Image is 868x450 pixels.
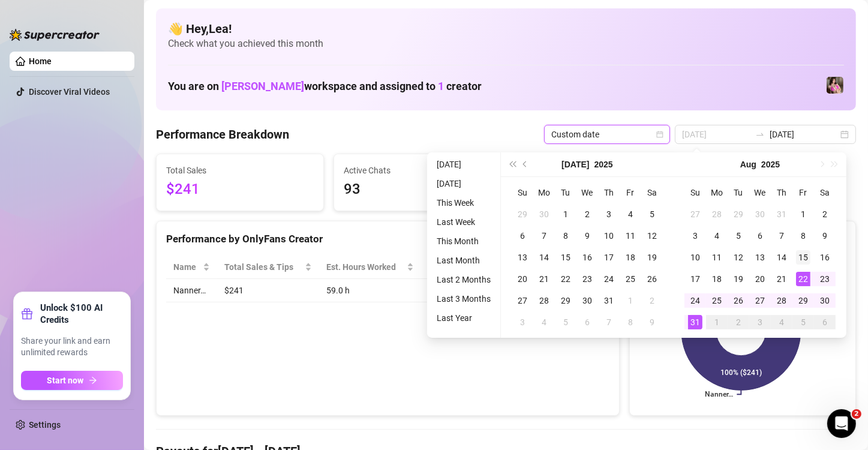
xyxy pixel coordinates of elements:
div: 30 [537,207,551,221]
a: Discover Viral Videos [29,87,110,97]
button: Choose a year [594,152,613,176]
div: 16 [818,250,832,265]
div: 16 [580,250,594,265]
div: 8 [623,315,638,329]
div: 6 [818,315,832,329]
td: 2025-08-21 [771,268,792,290]
td: 2025-08-12 [728,247,749,268]
td: 2025-08-05 [728,225,749,247]
li: Last Week [432,215,495,229]
td: 2025-08-20 [749,268,771,290]
div: 3 [602,207,616,221]
th: Th [598,182,620,203]
div: 31 [688,315,702,329]
td: 2025-08-02 [814,203,836,225]
span: Total Sales [166,164,314,177]
span: Name [173,260,200,274]
td: 2025-08-14 [771,247,792,268]
div: 5 [731,229,746,243]
td: 2025-07-06 [512,225,533,247]
td: 2025-08-16 [814,247,836,268]
td: 2025-07-16 [576,247,598,268]
div: 25 [623,272,638,286]
li: Last Year [432,311,495,325]
td: 2025-08-02 [641,290,663,311]
div: 1 [623,293,638,308]
div: 24 [688,293,702,308]
td: 2025-08-23 [814,268,836,290]
td: 2025-07-29 [555,290,576,311]
div: 10 [688,250,702,265]
div: 27 [688,207,702,221]
td: 2025-08-22 [792,268,814,290]
div: 1 [710,315,724,329]
div: 2 [645,293,659,308]
div: 27 [515,293,530,308]
div: 20 [515,272,530,286]
td: 2025-07-29 [728,203,749,225]
td: 2025-09-04 [771,311,792,333]
td: 2025-08-06 [749,225,771,247]
td: 2025-07-28 [706,203,728,225]
td: 2025-08-04 [533,311,555,333]
td: 2025-07-11 [620,225,641,247]
span: gift [21,308,33,320]
div: 25 [710,293,724,308]
td: 2025-08-19 [728,268,749,290]
td: 2025-08-01 [620,290,641,311]
div: 5 [796,315,810,329]
td: 2025-08-03 [684,225,706,247]
div: 6 [515,229,530,243]
div: 10 [602,229,616,243]
h1: You are on workspace and assigned to creator [168,80,482,93]
th: Sa [814,182,836,203]
div: 3 [688,229,702,243]
div: 5 [558,315,573,329]
th: Name [166,256,217,279]
img: Nanner [827,77,843,94]
td: 2025-07-31 [771,203,792,225]
div: 20 [753,272,767,286]
td: 2025-07-30 [749,203,771,225]
td: 2025-08-08 [792,225,814,247]
td: 2025-07-17 [598,247,620,268]
td: 2025-08-27 [749,290,771,311]
div: 8 [796,229,810,243]
td: 2025-08-01 [792,203,814,225]
td: 2025-07-30 [576,290,598,311]
td: 2025-07-18 [620,247,641,268]
span: Active Chats [344,164,491,177]
th: Tu [728,182,749,203]
div: 5 [645,207,659,221]
div: 2 [580,207,594,221]
div: 28 [774,293,789,308]
div: 30 [818,293,832,308]
div: 4 [537,315,551,329]
span: Start now [47,376,84,385]
td: 2025-09-06 [814,311,836,333]
button: Last year (Control + left) [506,152,519,176]
span: Total Sales & Tips [224,260,302,274]
div: 21 [774,272,789,286]
td: 2025-08-30 [814,290,836,311]
div: 8 [558,229,573,243]
div: 19 [731,272,746,286]
input: Start date [682,128,750,141]
div: 17 [602,250,616,265]
div: 12 [731,250,746,265]
div: 31 [774,207,789,221]
span: calendar [656,131,663,138]
text: Nanner… [705,391,733,399]
div: 1 [558,207,573,221]
div: 22 [558,272,573,286]
td: 2025-07-27 [684,203,706,225]
th: Fr [792,182,814,203]
div: 9 [580,229,594,243]
li: Last Month [432,253,495,268]
div: 26 [645,272,659,286]
iframe: Intercom live chat [827,409,856,438]
span: 1 [438,80,444,92]
div: 24 [602,272,616,286]
td: 2025-08-04 [706,225,728,247]
td: Nanner… [166,279,217,302]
